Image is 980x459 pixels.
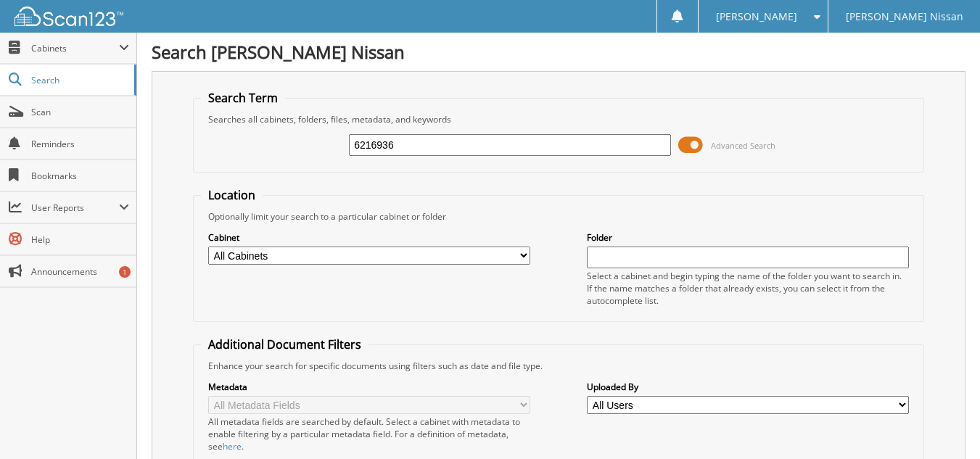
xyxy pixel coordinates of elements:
label: Folder [587,231,909,244]
div: All metadata fields are searched by default. Select a cabinet with metadata to enable filtering b... [208,415,530,452]
img: scan123-logo-white.svg [15,7,123,26]
span: Announcements [31,265,129,278]
h1: Search [PERSON_NAME] Nissan [152,40,965,64]
div: 1 [119,266,131,278]
div: Searches all cabinets, folders, files, metadata, and keywords [201,113,916,125]
span: Help [31,233,129,246]
span: [PERSON_NAME] [716,12,797,21]
span: Cabinets [31,42,119,54]
div: Select a cabinet and begin typing the name of the folder you want to search in. If the name match... [587,270,909,307]
span: Bookmarks [31,170,129,182]
legend: Additional Document Filters [201,336,368,352]
span: [PERSON_NAME] Nissan [846,12,963,21]
label: Metadata [208,381,530,393]
label: Uploaded By [587,381,909,393]
span: User Reports [31,202,119,214]
span: Search [31,74,127,86]
span: Scan [31,106,129,118]
span: Advanced Search [711,140,775,151]
div: Optionally limit your search to a particular cabinet or folder [201,210,916,223]
div: Enhance your search for specific documents using filters such as date and file type. [201,360,916,372]
a: here [223,440,242,452]
label: Cabinet [208,231,530,244]
legend: Search Term [201,90,285,106]
legend: Location [201,187,263,203]
span: Reminders [31,138,129,150]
